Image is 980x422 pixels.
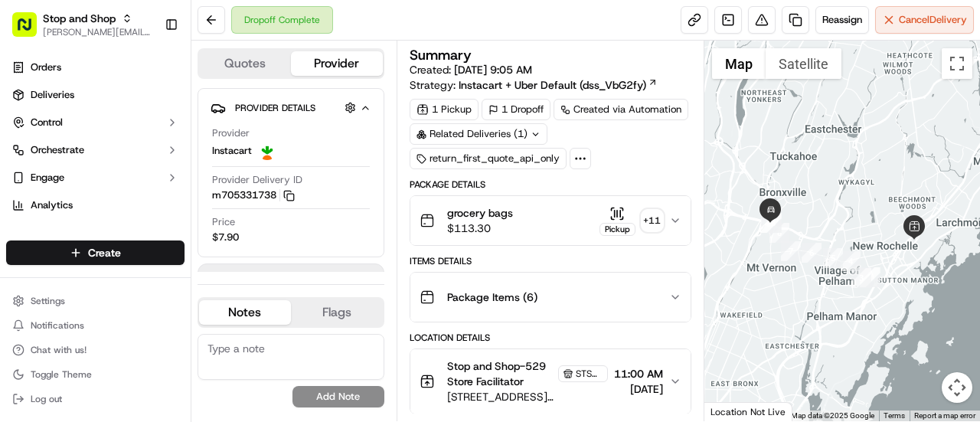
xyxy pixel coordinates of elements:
div: Location Details [410,332,691,344]
a: Powered byPylon [108,258,185,270]
a: Open this area in Google Maps (opens a new window) [708,401,759,421]
button: Toggle Theme [6,364,185,385]
button: Map camera controls [942,372,972,403]
button: Chat with us! [6,339,185,361]
a: 📗Knowledge Base [9,215,123,243]
span: Log out [31,393,62,405]
img: Google [708,401,759,421]
h3: Summary [410,48,472,62]
button: Flags [291,300,383,325]
button: Create [6,240,185,265]
span: Chat with us! [31,344,87,356]
span: $113.30 [447,221,513,236]
button: Orchestrate [6,138,185,162]
button: Show street map [712,48,766,79]
a: Terms (opens in new tab) [884,411,905,420]
span: Package Items ( 6 ) [447,290,537,305]
div: 1 Dropoff [482,99,550,120]
button: [PERSON_NAME][EMAIL_ADDRESS][PERSON_NAME][DOMAIN_NAME] [43,26,152,38]
img: Nash [15,15,46,45]
span: [STREET_ADDRESS][PERSON_NAME] [447,389,608,404]
div: Strategy: [410,77,658,93]
button: Stop and Shop[PERSON_NAME][EMAIL_ADDRESS][PERSON_NAME][DOMAIN_NAME] [6,6,158,43]
div: Items Details [410,255,691,267]
span: Engage [31,171,64,185]
span: Cancel Delivery [899,13,967,27]
div: Location Not Live [704,402,792,421]
span: API Documentation [145,221,246,237]
div: Package Details [410,178,691,191]
span: Create [88,245,121,260]
span: Deliveries [31,88,74,102]
button: Stop and Shop [43,11,116,26]
button: Provider Details [211,95,371,120]
button: Control [6,110,185,135]
button: Package Items (6) [410,273,691,322]
button: Stop and Shop-529 Store FacilitatorSTSH-529[STREET_ADDRESS][PERSON_NAME]11:00 AM[DATE] [410,349,691,414]
div: 1 Pickup [410,99,479,120]
div: 6 [802,243,822,263]
span: Created: [410,62,532,77]
div: 5 [823,248,843,268]
button: Engage [6,165,185,190]
button: m705331738 [212,188,295,202]
div: 💻 [129,223,142,235]
span: Analytics [31,198,73,212]
span: Provider Details [235,102,315,114]
input: Got a question? Start typing here... [40,98,276,114]
a: Orders [6,55,185,80]
div: Related Deliveries (1) [410,123,547,145]
a: Report a map error [914,411,975,420]
div: 1 [861,267,880,287]
span: Toggle Theme [31,368,92,381]
span: [DATE] 9:05 AM [454,63,532,77]
span: Instacart [212,144,252,158]
a: Analytics [6,193,185,218]
button: Provider [291,51,383,76]
div: 7 [781,241,801,261]
button: Notifications [6,315,185,336]
span: [DATE] [614,381,663,397]
img: 1736555255976-a54dd68f-1ca7-489b-9aae-adbdc363a1c4 [15,146,43,173]
span: Provider [212,126,250,140]
div: 9 [762,213,782,233]
span: $7.90 [212,231,239,244]
button: Pickup [599,206,635,236]
button: grocery bags$113.30Pickup+11 [410,196,691,245]
span: Control [31,116,63,129]
span: Orchestrate [31,143,84,157]
span: Provider Delivery ID [212,173,302,187]
span: Orders [31,61,61,74]
a: 💻API Documentation [123,215,252,243]
span: Pylon [152,259,185,270]
span: Price [212,215,235,229]
div: return_first_quote_api_only [410,148,567,169]
span: Settings [31,295,65,307]
div: 8 [769,223,789,243]
span: STSH-529 [576,368,603,380]
div: + 11 [642,210,663,231]
button: Show satellite imagery [766,48,841,79]
button: CancelDelivery [875,6,974,34]
div: 10 [761,213,781,233]
a: Created via Automation [554,99,688,120]
img: profile_instacart_ahold_partner.png [258,142,276,160]
a: Instacart + Uber Default (dss_VbG2fy) [459,77,658,93]
button: Quotes [199,51,291,76]
button: Notes [199,300,291,325]
span: grocery bags [447,205,513,221]
p: Welcome 👋 [15,61,279,85]
span: Map data ©2025 Google [791,411,874,420]
button: Log out [6,388,185,410]
button: Settings [6,290,185,312]
div: 3 [851,268,871,288]
span: Stop and Shop-529 Store Facilitator [447,358,555,389]
div: Start new chat [52,146,251,161]
div: 2 [860,267,880,287]
a: Deliveries [6,83,185,107]
span: 11:00 AM [614,366,663,381]
button: Reassign [815,6,869,34]
div: We're available if you need us! [52,161,194,173]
